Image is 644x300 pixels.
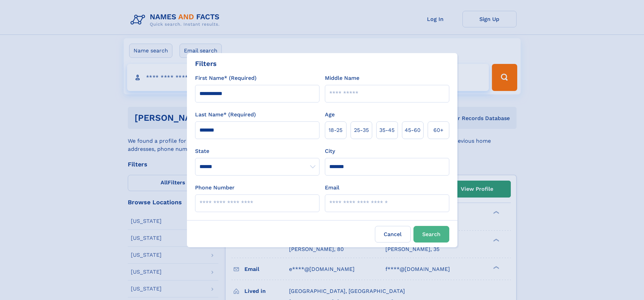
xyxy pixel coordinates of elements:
[325,147,335,155] label: City
[195,184,235,192] label: Phone Number
[433,126,444,134] span: 60+
[405,126,421,134] span: 45‑60
[413,226,449,243] button: Search
[375,226,411,243] label: Cancel
[379,126,395,134] span: 35‑45
[329,126,342,134] span: 18‑25
[195,74,257,82] label: First Name* (Required)
[195,59,217,69] div: Filters
[195,147,319,155] label: State
[354,126,369,134] span: 25‑35
[195,111,256,119] label: Last Name* (Required)
[325,111,335,119] label: Age
[325,74,359,82] label: Middle Name
[325,184,339,192] label: Email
